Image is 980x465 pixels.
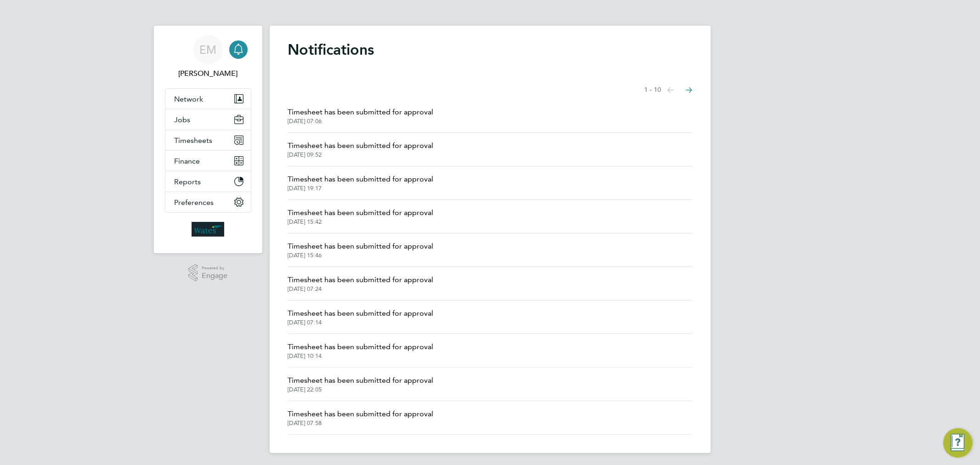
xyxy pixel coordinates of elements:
[165,89,251,109] button: Network
[288,285,434,293] span: [DATE] 07:24
[943,428,973,458] button: Engage Resource Center
[288,341,434,360] a: Timesheet has been submitted for approval[DATE] 10:14
[199,44,216,56] span: EM
[288,241,434,259] a: Timesheet has been submitted for approval[DATE] 15:46
[288,140,434,159] a: Timesheet has been submitted for approval[DATE] 09:52
[165,130,251,150] button: Timesheets
[288,107,434,118] span: Timesheet has been submitted for approval
[288,185,434,192] span: [DATE] 19:17
[645,81,692,99] nav: Select page of notifications list
[165,151,251,171] button: Finance
[288,319,434,326] span: [DATE] 07:14
[288,40,692,59] h1: Notifications
[288,241,434,252] span: Timesheet has been submitted for approval
[288,352,434,360] span: [DATE] 10:14
[288,274,434,293] a: Timesheet has been submitted for approval[DATE] 07:24
[288,107,434,125] a: Timesheet has been submitted for approval[DATE] 07:06
[288,174,434,185] span: Timesheet has been submitted for approval
[288,386,434,393] span: [DATE] 22:05
[288,252,434,259] span: [DATE] 15:46
[288,408,434,427] a: Timesheet has been submitted for approval[DATE] 07:58
[288,341,434,352] span: Timesheet has been submitted for approval
[288,408,434,420] span: Timesheet has been submitted for approval
[175,115,191,124] span: Jobs
[165,109,251,130] button: Jobs
[288,151,434,159] span: [DATE] 09:52
[175,198,214,207] span: Preferences
[288,420,434,427] span: [DATE] 07:58
[175,136,213,145] span: Timesheets
[175,157,200,165] span: Finance
[645,85,662,95] span: 1 - 10
[288,375,434,386] span: Timesheet has been submitted for approval
[188,264,227,282] a: Powered byEngage
[165,68,251,79] span: Ernest Mazur
[288,174,434,192] a: Timesheet has been submitted for approval[DATE] 19:17
[175,177,201,186] span: Reports
[288,218,434,226] span: [DATE] 15:42
[288,118,434,125] span: [DATE] 07:06
[288,274,434,285] span: Timesheet has been submitted for approval
[288,140,434,151] span: Timesheet has been submitted for approval
[288,308,434,319] span: Timesheet has been submitted for approval
[165,171,251,192] button: Reports
[154,26,262,253] nav: Main navigation
[288,375,434,393] a: Timesheet has been submitted for approval[DATE] 22:05
[202,264,227,272] span: Powered by
[175,95,204,103] span: Network
[288,207,434,218] span: Timesheet has been submitted for approval
[165,222,251,237] a: Go to home page
[165,35,251,79] a: EM[PERSON_NAME]
[192,222,225,237] img: wates-logo-retina.png
[165,192,251,212] button: Preferences
[202,272,227,280] span: Engage
[288,207,434,226] a: Timesheet has been submitted for approval[DATE] 15:42
[288,308,434,326] a: Timesheet has been submitted for approval[DATE] 07:14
